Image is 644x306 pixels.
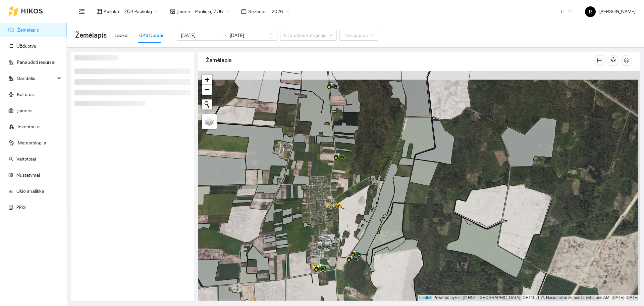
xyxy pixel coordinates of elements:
span: Sandėlis [17,72,55,85]
a: Nustatymai [16,172,40,178]
div: Žemėlapis [206,51,594,70]
span: swap-right [221,33,227,38]
a: Kultūros [17,92,34,97]
span: − [205,85,209,94]
span: Sezonas : [248,8,268,15]
a: PPIS [16,205,26,210]
button: menu-fold [75,5,89,18]
span: [PERSON_NAME] [585,9,636,14]
span: + [205,75,209,84]
button: Initiate a new search [202,99,212,110]
span: Įmonė : [177,8,191,15]
span: R [589,6,592,17]
input: Pabaigos data [229,32,267,39]
span: 2026 [272,6,289,16]
a: Leaflet [419,295,431,300]
span: shop [170,9,175,14]
span: column-width [595,58,605,63]
div: | Powered by © HNIT-[GEOGRAPHIC_DATA]; ORT10LT ©, Nacionalinė žemės tarnyba prie AM, [DATE]-[DATE] [418,295,640,301]
span: layout [97,9,102,14]
input: Pradžios data [181,32,219,39]
a: Zoom out [202,85,212,95]
span: LT [561,6,572,16]
a: Užduotys [16,43,36,49]
span: Aplinka : [104,8,120,15]
span: to [221,33,227,38]
a: Layers [202,114,217,129]
span: Pauliukų ŽŪB [195,6,229,16]
span: Žemėlapis [75,30,107,41]
a: Vartotojai [16,156,36,162]
div: GPS Darbai [139,32,163,39]
a: Žemėlapis [17,27,39,33]
a: Inventorius [18,124,41,129]
span: calendar [241,9,247,14]
a: Panaudoti resursai [17,59,55,65]
span: | [463,295,464,300]
div: Laukai [115,32,128,39]
a: Meteorologija [18,140,46,145]
button: column-width [594,55,605,66]
a: Zoom in [202,75,212,85]
a: Esri [455,295,462,300]
a: Įmonės [17,108,33,113]
span: ŽŪB Pauliukų [124,6,158,16]
a: Ūkio analitika [16,188,44,194]
span: menu-fold [79,8,85,14]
